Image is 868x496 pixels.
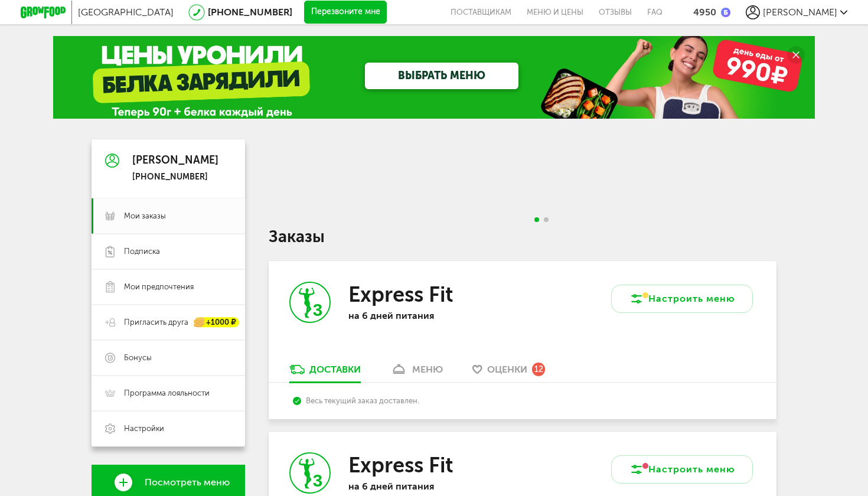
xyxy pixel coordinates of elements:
button: Перезвоните мне [304,1,387,24]
button: Настроить меню [611,285,753,313]
p: на 6 дней питания [348,481,502,492]
a: Доставки [283,363,367,382]
div: Доставки [309,364,361,375]
a: меню [384,363,449,382]
span: Пригласить друга [124,317,188,328]
button: Настроить меню [611,455,753,484]
span: [GEOGRAPHIC_DATA] [78,6,174,18]
span: Посмотреть меню [145,477,230,488]
a: Пригласить друга +1000 ₽ [92,305,245,340]
div: Весь текущий заказ доставлен. [293,396,752,405]
span: Мои заказы [124,211,166,221]
div: 12 [532,363,545,376]
div: [PERSON_NAME] [132,155,218,167]
a: Оценки 12 [466,363,551,382]
h3: Express Fit [348,452,453,478]
span: Настройки [124,423,164,434]
p: на 6 дней питания [348,310,502,321]
h1: Заказы [269,229,776,244]
a: Мои предпочтения [92,269,245,305]
div: [PHONE_NUMBER] [132,172,218,182]
img: bonus_b.cdccf46.png [721,8,730,17]
div: 4950 [693,6,716,18]
a: Настройки [92,411,245,446]
a: Бонусы [92,340,245,376]
div: меню [412,364,443,375]
span: [PERSON_NAME] [763,6,837,18]
a: [PHONE_NUMBER] [208,6,292,18]
h3: Express Fit [348,282,453,307]
a: ВЫБРАТЬ МЕНЮ [365,63,518,89]
span: Подписка [124,246,160,257]
a: Программа лояльности [92,376,245,411]
a: Мои заказы [92,198,245,234]
a: Подписка [92,234,245,269]
span: Программа лояльности [124,388,210,399]
span: Go to slide 2 [544,217,549,222]
span: Go to slide 1 [534,217,539,222]
span: Мои предпочтения [124,282,194,292]
span: Оценки [487,364,527,375]
div: +1000 ₽ [194,318,239,328]
span: Бонусы [124,353,152,363]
